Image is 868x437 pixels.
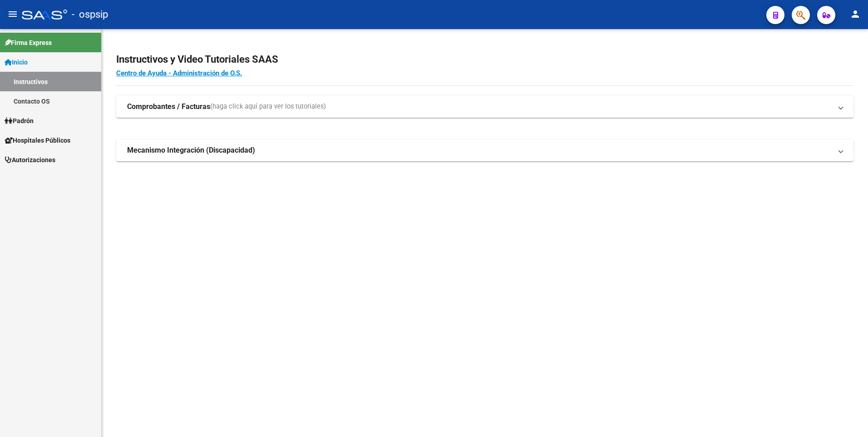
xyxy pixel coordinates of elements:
span: Autorizaciones [5,155,55,165]
mat-expansion-panel-header: Mecanismo Integración (Discapacidad) [116,139,853,161]
strong: Mecanismo Integración (Discapacidad) [127,145,255,155]
mat-icon: menu [7,9,18,20]
mat-expansion-panel-header: Comprobantes / Facturas(haga click aquí para ver los tutoriales) [116,96,853,118]
mat-icon: person [850,9,861,20]
span: - ospsip [72,5,108,25]
span: Inicio [5,57,28,67]
span: Padrón [5,116,34,126]
span: Hospitales Públicos [5,135,70,145]
a: Centro de Ayuda - Administración de O.S. [116,69,242,77]
span: Firma Express [5,38,52,48]
strong: Comprobantes / Facturas [127,102,210,112]
iframe: Intercom live chat [837,406,859,428]
span: (haga click aquí para ver los tutoriales) [210,102,326,112]
h2: Instructivos y Video Tutoriales SAAS [116,51,853,68]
